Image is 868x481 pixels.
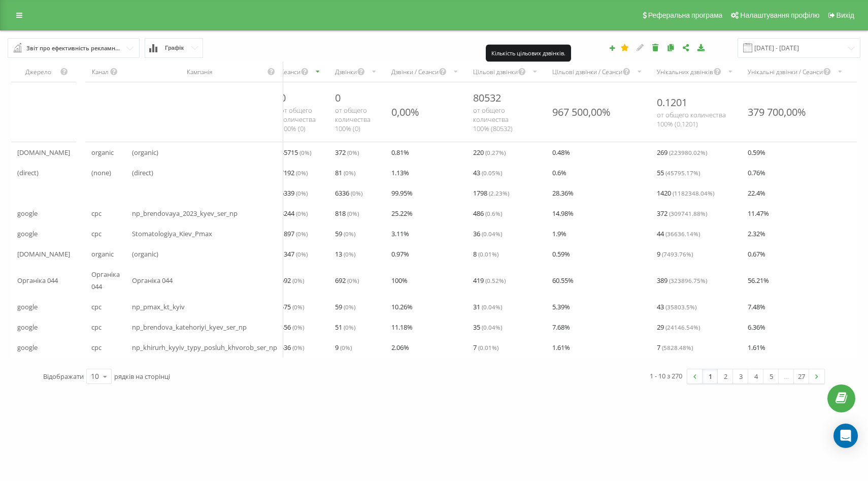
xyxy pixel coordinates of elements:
span: ( 1182348.04 %) [673,189,714,197]
span: np_brendovaya_2023_kyev_ser_np [132,207,238,219]
span: (organic) [132,248,158,260]
span: ( 0 %) [292,323,304,331]
span: ( 36636.14 %) [665,230,700,238]
span: 1.13 % [391,167,409,179]
span: ( 309741.88 %) [669,209,707,217]
span: 220 [473,146,506,158]
span: 31 [473,301,502,313]
span: Графік [165,45,184,51]
span: google [17,207,38,219]
span: ( 0 %) [347,148,359,156]
span: 56.21 % [748,274,769,286]
span: от общего количества 100% ( 80532 ) [473,106,513,133]
span: 100 % [391,274,408,286]
span: ( 0 %) [292,303,304,311]
span: Органіка 044 [132,274,173,286]
span: Відображати [43,372,84,381]
a: 27 [794,369,809,383]
div: Дзвінки [335,68,357,76]
span: ( 24146.54 %) [665,323,700,331]
span: ( 0.04 %) [482,323,502,331]
button: Графік [145,38,203,58]
span: 692 [280,274,304,286]
span: 9 [657,248,693,260]
span: ( 0 %) [347,276,359,284]
a: 3 [733,369,748,383]
span: 8 [473,248,498,260]
span: 11.18 % [391,321,413,333]
span: [DOMAIN_NAME] [17,248,70,260]
i: Видалити звіт [651,44,660,51]
div: Джерело [17,68,60,76]
span: ( 0.52 %) [485,276,506,284]
a: 1 [703,369,718,383]
span: 28.36 % [552,187,574,199]
span: 1347 [280,248,308,260]
span: 436 [280,341,304,354]
span: 1897 [280,228,308,240]
span: 0.67 % [748,248,765,260]
span: 0.97 % [391,248,409,260]
span: 1798 [473,187,509,199]
span: ( 0 %) [296,169,308,177]
span: ( 0 %) [296,209,308,217]
span: ( 0 %) [344,230,355,238]
span: ( 0 %) [296,230,308,238]
span: 0 [335,91,341,105]
span: np_pmax_kt_kyiv [132,301,185,313]
span: 25.22 % [391,207,413,219]
span: 10.26 % [391,301,413,313]
span: ( 0 %) [340,343,352,351]
div: Кампанія [132,68,267,76]
div: Звіт про ефективність рекламних кампаній [26,43,122,54]
span: (direct) [17,167,39,179]
span: (none) [91,167,111,179]
span: 7.48 % [748,301,765,313]
span: 22.4 % [748,187,765,199]
span: от общего количества 100% ( 0 ) [280,106,316,133]
div: 967 500,00% [552,105,611,119]
span: 3244 [280,207,308,219]
a: 2 [718,369,733,383]
span: ( 323896.75 %) [669,276,707,284]
div: … [779,369,794,383]
span: organic [91,146,114,158]
span: 6336 [335,187,362,199]
div: Унікальні дзвінки / Сеанси [748,68,823,76]
span: ( 0 %) [344,250,355,258]
span: ( 0 %) [296,250,308,258]
span: cpc [91,301,102,313]
span: 456 [280,321,304,333]
span: Органіка 044 [17,274,58,286]
span: organic [91,248,114,260]
span: 35 [473,321,502,333]
span: 7192 [280,167,308,179]
span: (organic) [132,146,158,158]
span: от общего количества 100% ( 0.1201 ) [657,110,726,129]
span: ( 0 %) [344,169,355,177]
span: 269 [657,146,707,158]
span: 55 [657,167,700,179]
span: от общего количества 100% ( 0 ) [335,106,371,133]
span: 0.81 % [391,146,409,158]
span: Реферальна програма [648,11,723,19]
span: Налаштування профілю [740,11,819,19]
span: ( 0 %) [299,148,311,156]
span: ( 0 %) [351,189,362,197]
i: Копіювати звіт [666,44,675,51]
span: 1420 [657,187,714,199]
span: [DOMAIN_NAME] [17,146,70,158]
span: Вихід [837,11,854,19]
span: 81 [335,167,355,179]
i: Завантажити звіт [697,44,706,51]
span: 7.68 % [552,321,570,333]
span: ( 0 %) [292,276,304,284]
i: Редагувати звіт [636,44,645,51]
span: 43 [657,301,696,313]
span: ( 0 %) [296,189,308,197]
span: 486 [473,207,502,219]
a: 5 [763,369,779,383]
span: 389 [657,274,707,286]
span: 0.76 % [748,167,765,179]
span: 6339 [280,187,308,199]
